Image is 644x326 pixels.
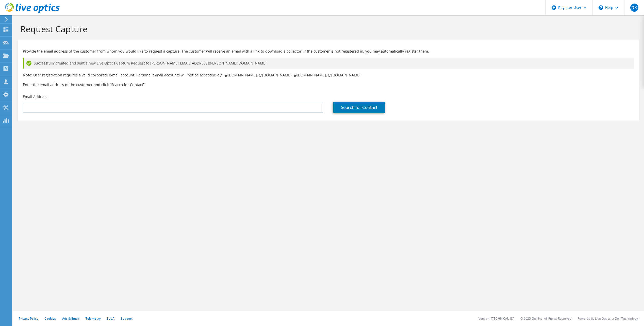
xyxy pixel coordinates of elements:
[478,316,514,321] li: Version: [TECHNICAL_ID]
[86,316,101,321] a: Telemetry
[23,48,634,54] p: Provide the email address of the customer from whom you would like to request a capture. The cust...
[23,72,634,78] p: Note: User registration requires a valid corporate e-mail account. Personal e-mail accounts will ...
[20,24,634,34] h1: Request Capture
[44,316,56,321] a: Cookies
[23,94,47,99] label: Email Address
[333,102,385,113] a: Search for Contact
[121,316,133,321] a: Support
[23,82,634,87] h3: Enter the email address of the customer and click “Search for Contact”.
[19,316,38,321] a: Privacy Policy
[577,316,638,321] li: Powered by Live Optics, a Dell Technology
[107,316,114,321] a: EULA
[62,316,79,321] a: Ads & Email
[520,316,571,321] li: © 2025 Dell Inc. All Rights Reserved
[34,60,267,66] span: Successfully created and sent a new Live Optics Capture Request to [PERSON_NAME][EMAIL_ADDRESS][P...
[599,5,603,10] svg: \n
[630,4,638,12] span: DK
